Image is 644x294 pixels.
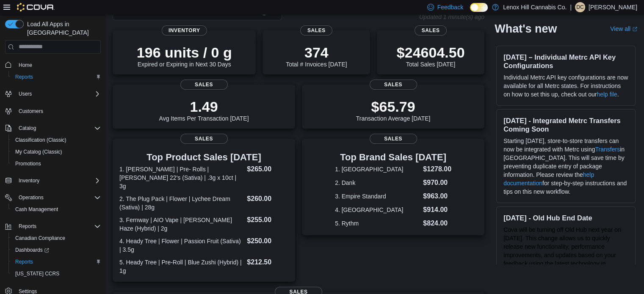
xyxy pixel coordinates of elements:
[8,203,104,215] button: Cash Management
[119,216,243,233] dt: 3. Fernway | AIO Vape | [PERSON_NAME] Haze (Hybrid) | 2g
[8,71,104,83] button: Reports
[503,137,628,196] p: Starting [DATE], store-to-store transfers can now be integrated with Metrc using in [GEOGRAPHIC_D...
[8,268,104,280] button: [US_STATE] CCRS
[423,218,451,228] dd: $824.00
[15,176,43,186] button: Inventory
[370,80,417,90] span: Sales
[335,152,451,162] h3: Top Brand Sales [DATE]
[19,108,43,115] span: Customers
[415,25,447,36] span: Sales
[12,135,101,145] span: Classification (Classic)
[423,178,451,188] dd: $970.00
[2,122,104,134] button: Catalog
[470,3,488,12] input: Dark Mode
[470,12,470,12] span: Dark Mode
[12,159,101,169] span: Promotions
[247,164,288,174] dd: $265.00
[437,3,463,11] span: Feedback
[423,205,451,215] dd: $914.00
[17,3,55,11] img: Cova
[15,137,66,143] span: Classification (Classic)
[24,20,101,37] span: Load All Apps in [GEOGRAPHIC_DATA]
[12,257,101,267] span: Reports
[12,147,101,157] span: My Catalog (Classic)
[12,233,69,243] a: Canadian Compliance
[15,221,101,231] span: Reports
[503,53,628,70] h3: [DATE] – Individual Metrc API Key Configurations
[19,223,36,230] span: Reports
[632,27,637,32] svg: External link
[2,175,104,187] button: Inventory
[119,237,243,254] dt: 4. Heady Tree | Flower | Passion Fruit (Sativa) | 3.5g
[119,258,243,275] dt: 5. Heady Tree | Pre-Roll | Blue Zushi (Hybrid) | 1g
[570,2,572,12] p: |
[12,245,53,255] a: Dashboards
[589,2,637,12] p: [PERSON_NAME]
[2,192,104,203] button: Operations
[12,147,66,157] a: My Catalog (Classic)
[300,25,332,36] span: Sales
[19,125,36,132] span: Catalog
[247,236,288,246] dd: $250.00
[15,206,58,213] span: Cash Management
[15,106,101,116] span: Customers
[335,165,420,173] dt: 1. [GEOGRAPHIC_DATA]
[15,89,35,99] button: Users
[15,221,40,231] button: Reports
[2,105,104,117] button: Customers
[137,44,232,68] div: Expired or Expiring in Next 30 Days
[15,123,101,133] span: Catalog
[180,80,228,90] span: Sales
[423,191,451,201] dd: $963.00
[15,148,62,155] span: My Catalog (Classic)
[12,72,36,82] a: Reports
[8,146,104,158] button: My Catalog (Classic)
[575,2,585,12] div: Dominick Cuffaro
[8,244,104,256] a: Dashboards
[8,256,104,268] button: Reports
[356,98,431,115] p: $65.79
[397,44,465,68] div: Total Sales [DATE]
[15,192,47,203] button: Operations
[503,214,628,222] h3: [DATE] - Old Hub End Date
[15,192,101,203] span: Operations
[503,73,628,99] p: Individual Metrc API key configurations are now available for all Metrc states. For instructions ...
[419,14,484,20] p: Updated 1 minute(s) ago
[597,91,617,98] a: help file
[159,98,249,115] p: 1.49
[15,270,59,277] span: [US_STATE] CCRS
[370,134,417,144] span: Sales
[595,146,620,153] a: Transfers
[286,44,347,68] div: Total # Invoices [DATE]
[137,44,232,61] p: 196 units / 0 g
[15,247,49,253] span: Dashboards
[19,194,44,201] span: Operations
[12,204,61,214] a: Cash Management
[8,232,104,244] button: Canadian Compliance
[335,219,420,228] dt: 5. Rythm
[8,158,104,170] button: Promotions
[19,62,32,69] span: Home
[15,235,65,242] span: Canadian Compliance
[12,135,70,145] a: Classification (Classic)
[12,204,101,214] span: Cash Management
[119,165,243,190] dt: 1. [PERSON_NAME] | Pre- Rolls | [PERSON_NAME] 22's (Sativa) | .3g x 10ct | 3g
[12,245,101,255] span: Dashboards
[12,72,101,82] span: Reports
[15,106,47,116] a: Customers
[15,176,101,186] span: Inventory
[119,152,288,162] h3: Top Product Sales [DATE]
[19,177,39,184] span: Inventory
[15,74,33,80] span: Reports
[15,258,33,265] span: Reports
[159,98,249,122] div: Avg Items Per Transaction [DATE]
[15,160,41,167] span: Promotions
[247,215,288,225] dd: $255.00
[335,192,420,201] dt: 3. Empire Standard
[19,91,32,97] span: Users
[15,123,39,133] button: Catalog
[397,44,465,61] p: $24604.50
[15,60,101,70] span: Home
[12,269,63,279] a: [US_STATE] CCRS
[610,25,637,32] a: View allExternal link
